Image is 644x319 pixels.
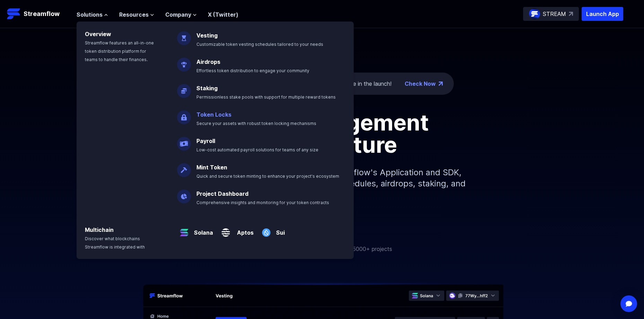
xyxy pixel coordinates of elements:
img: Vesting [177,26,191,45]
img: Airdrops [177,52,191,72]
a: Check Now [405,79,436,88]
span: Permissionless stake pools with support for multiple reward tokens [196,94,336,100]
img: Token Locks [177,105,191,124]
button: Resources [119,10,154,19]
span: Resources [119,10,149,19]
img: top-right-arrow.png [439,82,443,86]
span: Solutions [77,10,103,19]
span: Company [165,10,191,19]
a: Token Locks [196,111,231,118]
span: Comprehensive insights and monitoring for your token contracts [196,200,329,205]
a: Vesting [196,32,218,39]
span: Streamflow features an all-in-one token distribution platform for teams to handle their finances. [85,40,154,62]
a: Multichain [85,226,114,233]
div: Open Intercom Messenger [620,295,637,312]
img: Mint Token [177,158,191,177]
button: Company [165,10,197,19]
a: Sui [273,223,285,237]
a: Overview [85,31,111,37]
a: STREAM [523,7,579,21]
a: Mint Token [196,164,227,171]
span: Secure your assets with robust token locking mechanisms [196,121,316,126]
img: Payroll [177,131,191,151]
a: X (Twitter) [208,11,238,18]
a: Aptos [233,223,254,237]
p: STREAM [543,10,566,18]
a: Streamflow [7,7,70,21]
img: Streamflow Logo [7,7,21,21]
a: Staking [196,85,218,92]
span: Low-cost automated payroll solutions for teams of any size [196,147,318,152]
a: Payroll [196,137,215,144]
img: Sui [259,220,273,240]
a: Airdrops [196,58,220,65]
span: Discover what blockchains Streamflow is integrated with [85,236,145,250]
span: Quick and secure token minting to enhance your project's ecosystem [196,174,339,179]
img: top-right-arrow.svg [569,12,573,16]
button: Launch App [582,7,623,21]
a: Project Dashboard [196,190,248,197]
span: Effortless token distribution to engage your community [196,68,309,73]
img: Project Dashboard [177,184,191,203]
a: Solana [191,223,213,237]
img: Aptos [219,220,233,240]
span: Customizable token vesting schedules tailored to your needs [196,42,323,47]
p: Streamflow [24,9,60,19]
img: Solana [177,220,191,240]
img: streamflow-logo-circle.png [529,8,540,19]
button: Solutions [77,10,108,19]
p: Trusted by 5000+ projects [323,245,392,253]
img: Staking [177,78,191,98]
